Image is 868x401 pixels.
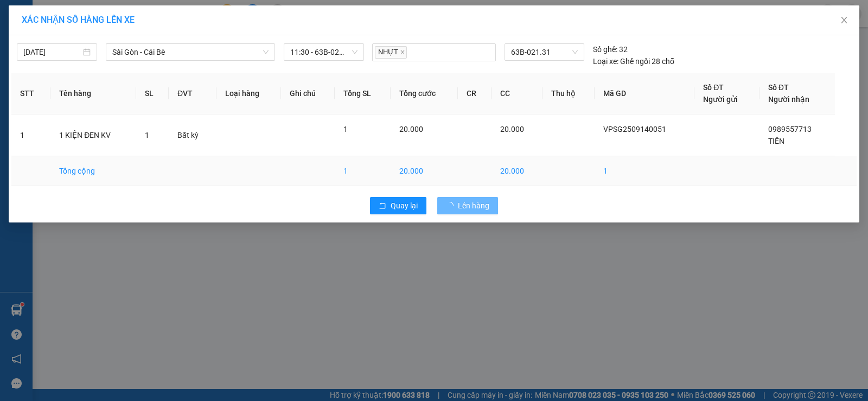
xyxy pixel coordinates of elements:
th: Loại hàng [216,73,280,114]
button: rollbackQuay lại [370,197,426,214]
span: Loại xe: [593,55,618,67]
span: Số ĐT [703,83,724,92]
th: ĐVT [169,73,216,114]
span: Sài Gòn - Cái Bè [112,44,269,60]
span: 20.000 [399,125,423,133]
span: 20.000 [500,125,524,133]
th: Tên hàng [50,73,136,114]
span: 63B-021.31 [511,44,578,60]
span: 1 [145,131,149,139]
td: 20.000 [391,156,457,186]
th: Thu hộ [542,73,595,114]
span: 11:30 - 63B-021.31 [290,44,358,60]
span: 1 [343,125,348,133]
span: VPSG2509140051 [603,125,666,133]
span: Lên hàng [458,200,489,212]
td: Tổng cộng [50,156,136,186]
td: 1 [335,156,391,186]
span: down [263,49,269,55]
span: close [400,49,405,55]
th: CC [492,73,543,114]
td: 1 [595,156,694,186]
span: loading [446,202,458,209]
th: Tổng SL [335,73,391,114]
td: 20.000 [492,156,543,186]
th: SL [136,73,169,114]
span: Người gửi [703,95,738,104]
span: NHỰT [375,46,407,59]
div: 32 [593,43,628,55]
span: TIÊN [768,137,784,145]
button: Close [829,5,859,36]
span: Số ĐT [768,83,789,92]
td: Bất kỳ [169,114,216,156]
td: 1 [11,114,50,156]
span: rollback [379,202,386,211]
th: CR [458,73,492,114]
th: STT [11,73,50,114]
span: Người nhận [768,95,809,104]
th: Mã GD [595,73,694,114]
button: Lên hàng [437,197,498,214]
span: 0989557713 [768,125,812,133]
span: XÁC NHẬN SỐ HÀNG LÊN XE [22,15,135,25]
th: Tổng cước [391,73,457,114]
th: Ghi chú [281,73,335,114]
input: 14/09/2025 [23,46,81,58]
span: Số ghế: [593,43,617,55]
span: Quay lại [391,200,418,212]
td: 1 KIỆN ĐEN KV [50,114,136,156]
span: close [840,16,848,24]
div: Ghế ngồi 28 chỗ [593,55,674,67]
